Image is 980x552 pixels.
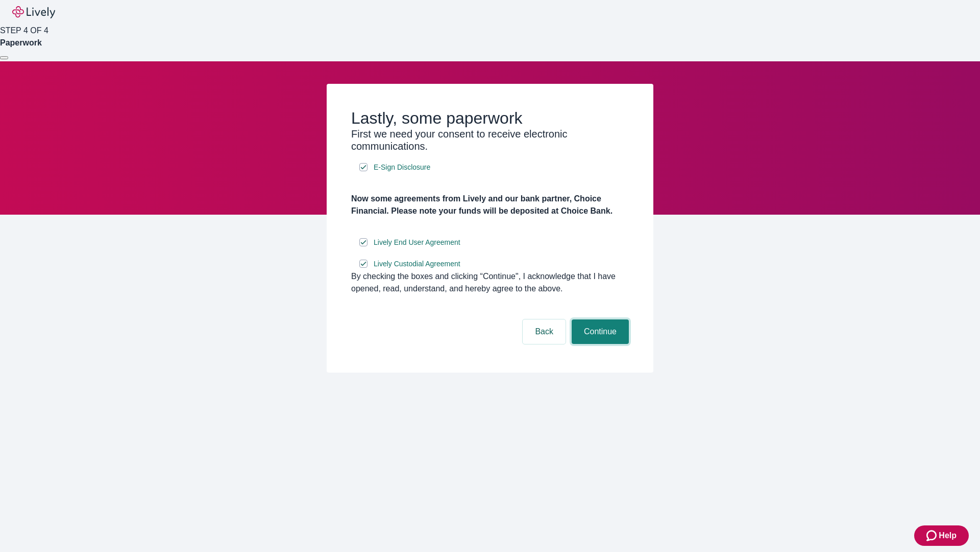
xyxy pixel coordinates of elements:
a: e-sign disclosure document [372,236,462,249]
button: Continue [572,319,629,344]
h3: First we need your consent to receive electronic communications. [351,128,629,152]
h4: Now some agreements from Lively and our bank partner, Choice Financial. Please note your funds wi... [351,193,629,217]
span: Help [939,530,957,542]
a: e-sign disclosure document [372,161,432,174]
a: e-sign disclosure document [372,258,462,270]
span: E-Sign Disclosure [374,162,430,173]
img: Lively [12,6,55,18]
div: By checking the boxes and clicking “Continue", I acknowledge that I have opened, read, understand... [351,270,629,295]
span: Lively End User Agreement [374,237,460,248]
button: Zendesk support iconHelp [914,525,969,546]
h2: Lastly, some paperwork [351,108,629,128]
span: Lively Custodial Agreement [374,259,460,269]
button: Back [523,319,566,344]
svg: Zendesk support icon [926,530,939,542]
